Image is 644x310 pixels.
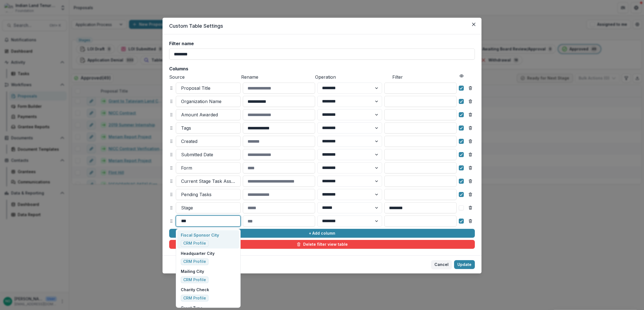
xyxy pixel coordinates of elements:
button: Remove column [466,203,475,212]
button: Remove column [466,190,475,199]
button: Remove column [466,137,475,146]
button: Delete filter view table [169,240,475,249]
span: CRM Profile [183,296,206,301]
p: Charity Check [181,287,209,293]
p: Source [169,74,239,80]
span: CRM Profile [183,259,206,264]
button: Remove column [466,110,475,119]
p: Headquarter City [181,250,215,256]
button: Update [454,260,475,269]
button: Remove column [466,177,475,186]
button: Cancel [431,260,452,269]
span: CRM Profile [183,278,206,282]
p: Fiscal Sponsor City [181,232,219,238]
button: Close [469,20,478,29]
h2: Columns [169,66,475,71]
button: Remove column [466,150,475,159]
p: Mailing City [181,268,208,274]
label: Filter name [169,41,472,46]
button: + Add column [169,229,475,238]
p: Operation [315,74,390,80]
p: Filter [392,74,457,80]
button: Remove column [466,217,475,226]
span: CRM Profile [183,241,206,246]
button: Remove column [466,84,475,93]
header: Custom Table Settings [163,18,481,34]
button: Remove column [466,97,475,106]
button: Remove column [466,124,475,132]
p: Rename [241,74,313,80]
button: Remove column [466,163,475,172]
